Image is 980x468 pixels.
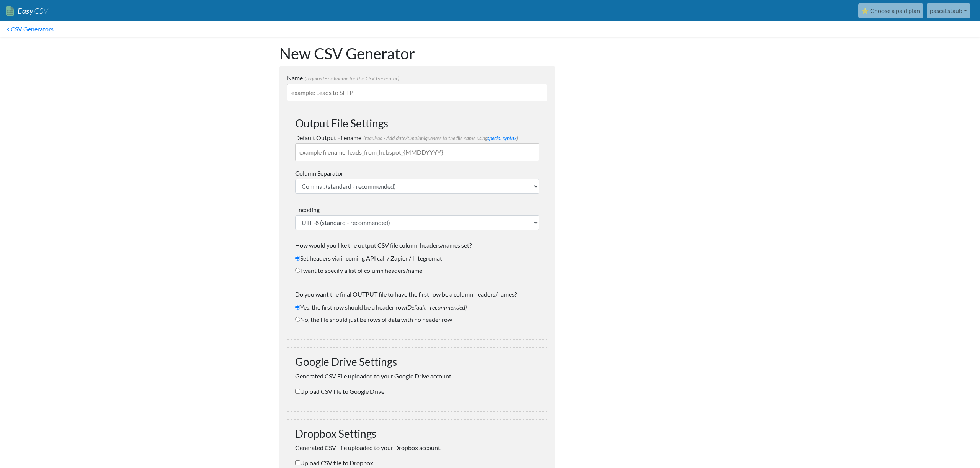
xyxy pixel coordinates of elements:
[295,315,539,324] label: No, the file should just be rows of data with no header row
[295,256,300,261] input: Set headers via incoming API call / Zapier / Integromat
[295,303,539,312] label: Yes, the first row should be a header row
[858,3,923,18] a: ⭐ Choose a paid plan
[295,427,539,440] h3: Dropbox Settings
[487,135,516,141] a: special syntax
[33,6,48,16] span: CSV
[295,372,539,381] p: Generated CSV File uploaded to your Google Drive account.
[287,84,547,101] input: example: Leads to SFTP
[295,169,539,178] label: Column Separator
[295,143,539,161] input: example filename: leads_from_hubspot_{MMDDYYYY}
[295,205,539,214] label: Encoding
[406,303,467,311] i: (Default - recommended)
[927,3,970,18] a: pascal.staub
[287,73,547,83] label: Name
[303,75,399,82] span: (required - nickname for this CSV Generator)
[361,135,518,141] span: (required - Add date/time/uniqueness to the file name using )
[295,443,539,452] p: Generated CSV File uploaded to your Dropbox account.
[279,44,555,63] h1: New CSV Generator
[295,305,300,310] input: Yes, the first row should be a header row(Default - recommended)
[295,355,539,369] h3: Google Drive Settings
[295,266,539,275] label: I want to specify a list of column headers/name
[295,458,539,468] label: Upload CSV file to Dropbox
[295,254,539,263] label: Set headers via incoming API call / Zapier / Integromat
[6,3,48,19] a: EasyCSV
[295,460,300,465] input: Upload CSV file to Dropbox
[295,317,300,322] input: No, the file should just be rows of data with no header row
[295,133,539,142] label: Default Output Filename
[295,268,300,273] input: I want to specify a list of column headers/name
[295,241,539,249] h6: How would you like the output CSV file column headers/names set?
[295,389,300,394] input: Upload CSV file to Google Drive
[295,290,539,298] h6: Do you want the final OUTPUT file to have the first row be a column headers/names?
[295,387,539,396] label: Upload CSV file to Google Drive
[295,117,539,130] h3: Output File Settings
